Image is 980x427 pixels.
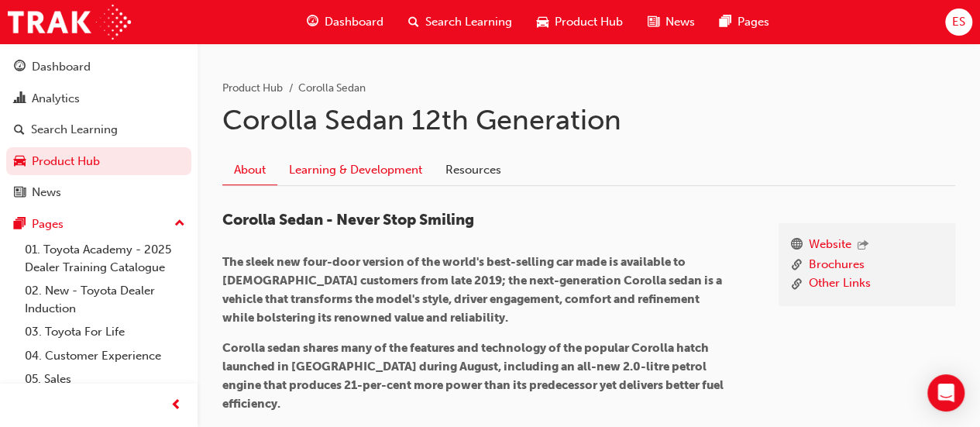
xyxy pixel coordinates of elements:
span: Search Learning [425,13,512,31]
span: guage-icon [14,60,26,74]
a: News [6,178,191,207]
a: Resources [434,156,513,185]
button: DashboardAnalyticsSearch LearningProduct HubNews [6,50,191,210]
span: news-icon [14,186,26,200]
a: Website [809,236,851,256]
span: up-icon [174,214,185,234]
div: Analytics [32,90,80,108]
a: guage-iconDashboard [294,6,396,38]
img: Trak [8,5,131,40]
span: pages-icon [720,12,731,32]
span: Corolla Sedan - Never Stop Smiling [222,211,474,229]
span: Product Hub [555,13,623,31]
span: News [665,13,695,31]
span: link-icon [791,256,803,275]
a: Brochures [809,256,865,275]
a: Product Hub [6,147,191,176]
a: news-iconNews [635,6,707,38]
span: car-icon [14,155,26,169]
span: search-icon [408,12,419,32]
a: Search Learning [6,115,191,144]
button: Pages [6,210,191,239]
span: car-icon [537,12,548,32]
a: 03. Toyota For Life [19,320,191,344]
a: pages-iconPages [707,6,782,38]
a: Dashboard [6,53,191,81]
span: guage-icon [307,12,318,32]
span: pages-icon [14,218,26,232]
div: Pages [32,215,64,233]
h1: Corolla Sedan 12th Generation [222,103,955,137]
a: search-iconSearch Learning [396,6,524,38]
a: About [222,156,277,186]
a: Learning & Development [277,156,434,185]
span: Corolla sedan shares many of the features and technology of the popular Corolla hatch launched in... [222,341,726,411]
div: Dashboard [32,58,91,76]
div: Search Learning [31,121,118,139]
a: Analytics [6,84,191,113]
span: link-icon [791,274,803,294]
span: Dashboard [325,13,383,31]
span: The sleek new four-door version of the world's best-selling car made is available to [DEMOGRAPHIC... [222,255,724,325]
a: Other Links [809,274,871,294]
span: chart-icon [14,92,26,106]
a: 05. Sales [19,367,191,391]
span: ES [952,13,965,31]
div: Open Intercom Messenger [927,374,965,412]
span: www-icon [791,236,803,256]
span: search-icon [14,123,25,137]
span: prev-icon [170,396,182,415]
button: ES [945,9,972,36]
a: 04. Customer Experience [19,344,191,368]
a: 02. New - Toyota Dealer Induction [19,279,191,320]
span: news-icon [648,12,659,32]
span: Pages [738,13,769,31]
span: outbound-icon [858,239,868,253]
a: car-iconProduct Hub [524,6,635,38]
a: Product Hub [222,81,283,95]
div: News [32,184,61,201]
a: 01. Toyota Academy - 2025 Dealer Training Catalogue [19,238,191,279]
li: Corolla Sedan [298,80,366,98]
